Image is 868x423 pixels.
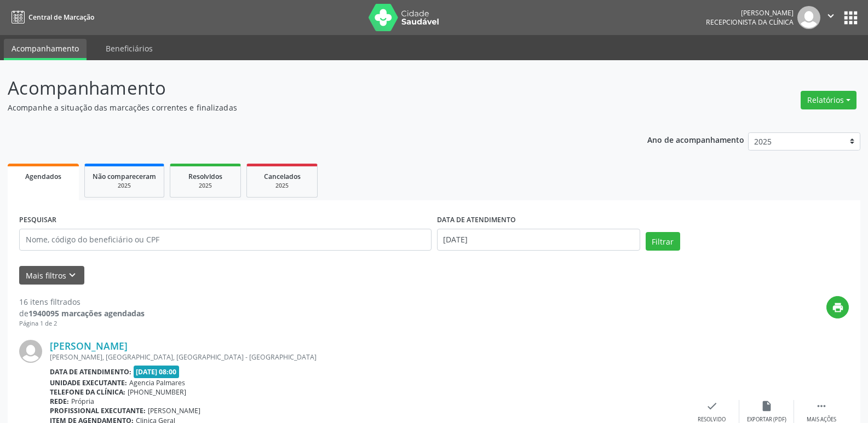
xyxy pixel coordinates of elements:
i: insert_drive_file [761,400,773,412]
a: Central de Marcação [8,8,94,26]
span: Própria [71,397,94,406]
p: Ano de acompanhamento [647,132,744,146]
b: Rede: [50,397,69,406]
span: Não compareceram [93,172,156,181]
span: Agendados [25,172,61,181]
img: img [19,340,42,363]
i:  [825,10,837,22]
span: Recepcionista da clínica [706,18,794,27]
span: [PERSON_NAME] [148,406,200,415]
a: Acompanhamento [4,39,87,60]
a: Beneficiários [98,39,160,58]
div: [PERSON_NAME], [GEOGRAPHIC_DATA], [GEOGRAPHIC_DATA] - [GEOGRAPHIC_DATA] [50,352,685,362]
b: Unidade executante: [50,378,127,387]
div: 2025 [255,182,309,190]
span: Central de Marcação [28,13,94,22]
button: print [826,296,849,318]
span: [DATE] 08:00 [134,366,180,378]
span: Agencia Palmares [129,378,185,387]
button: apps [841,8,860,27]
a: [PERSON_NAME] [50,340,128,352]
div: 2025 [178,182,233,190]
label: PESQUISAR [19,212,56,229]
span: Resolvidos [188,172,222,181]
i:  [815,400,827,412]
p: Acompanhamento [8,74,605,102]
div: 16 itens filtrados [19,296,145,308]
i: keyboard_arrow_down [66,269,78,281]
div: 2025 [93,182,156,190]
button:  [820,6,841,29]
input: Selecione um intervalo [437,229,640,251]
b: Profissional executante: [50,406,146,415]
p: Acompanhe a situação das marcações correntes e finalizadas [8,102,605,113]
button: Filtrar [646,232,680,251]
strong: 1940095 marcações agendadas [28,308,145,318]
button: Mais filtroskeyboard_arrow_down [19,266,84,285]
b: Telefone da clínica: [50,387,125,397]
i: print [832,302,844,314]
span: Cancelados [264,172,301,181]
input: Nome, código do beneficiário ou CPF [19,229,432,251]
img: img [797,6,820,29]
button: Relatórios [801,91,856,109]
span: [PHONE_NUMBER] [128,387,186,397]
label: DATA DE ATENDIMENTO [437,212,516,229]
div: Página 1 de 2 [19,319,145,328]
div: [PERSON_NAME] [706,8,794,18]
div: de [19,308,145,319]
b: Data de atendimento: [50,367,131,376]
i: check [706,400,718,412]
